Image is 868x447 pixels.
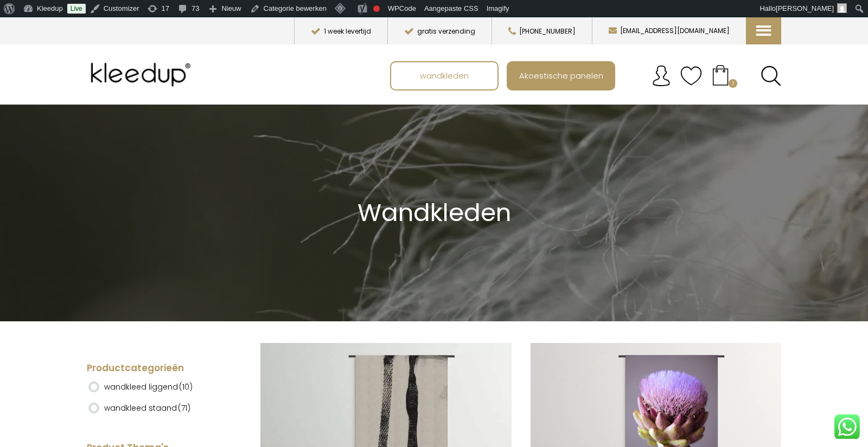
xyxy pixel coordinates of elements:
button: [PHONE_NUMBER] [492,17,592,44]
span: wandkleden [414,65,475,86]
img: account.svg [650,65,672,87]
span: (71) [178,403,190,413]
span: Akoestische panelen [513,65,609,86]
nav: Main menu [390,61,789,90]
h4: Productcategorieën [87,362,226,375]
span: [PERSON_NAME] [776,4,834,12]
a: wandkleden [391,62,497,89]
a: Akoestische panelen [508,62,614,89]
div: Focus keyphrase niet ingevuld [373,5,380,12]
button: 1 week levertijd [294,17,387,44]
button: [EMAIL_ADDRESS][DOMAIN_NAME] [592,17,746,44]
span: (10) [179,381,193,392]
span: 2 [729,79,737,88]
label: wandkleed staand [104,399,190,417]
button: gratis verzending [387,17,492,44]
label: wandkleed liggend [104,378,193,396]
a: Your cart [702,61,739,88]
img: verlanglijstje.svg [680,65,702,87]
a: Live [67,4,86,14]
a: Search [761,66,781,86]
img: Kleedup [87,53,199,96]
span: Wandkleden [358,196,511,230]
